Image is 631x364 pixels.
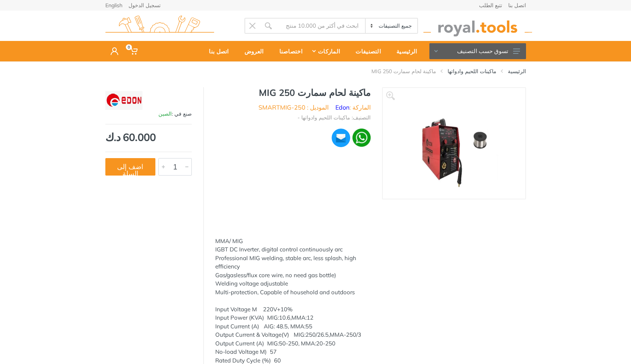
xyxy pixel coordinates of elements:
[386,41,422,61] a: الرئيسية
[269,43,308,59] div: اختصاصنا
[105,16,214,36] img: royal.tools Logo
[105,67,526,75] nav: breadcrumb
[308,43,345,59] div: الماركات
[105,132,192,143] div: 60.000 د.ك
[352,129,371,147] img: wa.webp
[215,271,371,280] div: Gas/gasless/flux core wire, no need gas bottle)
[215,87,371,98] h1: ماكينة لحام سمارت MIG 250
[105,91,143,110] img: Edon
[429,43,526,59] button: تسوق حسب التصنيف
[105,110,192,118] div: صنع في :
[215,237,371,246] div: MMA/ MIG
[215,322,371,331] div: Input Current (A) AIG: 48.5, MMA:55
[215,254,371,271] div: Professional MIG welding, stable arc, less splash, high efficiency
[479,3,502,8] a: تتبع الطلب
[345,43,386,59] div: التصنيفات
[406,96,502,191] img: Royal Tools - ماكينة لحام سمارت MIG 250
[258,103,329,112] li: الموديل : SMARTMIG-250
[199,43,234,59] div: اتصل بنا
[297,114,371,122] li: التصنيف: ماكينات اللحيم وادواتها -
[126,44,132,50] span: 0
[215,331,371,339] div: Output Current & Voltage(V) MIG:250/26.5,MMA-250/3
[124,41,143,61] a: 0
[199,41,234,61] a: اتصل بنا
[331,128,351,148] img: ma.webp
[365,19,417,33] select: Category
[215,339,371,348] div: Output Current (A) MIG:50-250, MMA:20-250
[215,314,371,322] div: Input Power (KVA) MIG:10.6,MMA:12
[448,67,496,75] a: ماكينات اللحيم وادواتها
[360,67,436,75] li: ماكينة لحام سمارت MIG 250
[386,43,422,59] div: الرئيسية
[345,41,386,61] a: التصنيفات
[215,245,371,254] div: IGBT DC Inverter, digital control continuously arc
[335,103,371,112] li: الماركة :
[269,41,308,61] a: اختصاصنا
[105,3,122,8] a: English
[158,110,172,117] span: الصين
[508,67,526,75] a: الرئيسية
[215,279,371,288] div: Welding voltage adjustable
[423,16,532,36] img: royal.tools Logo
[234,41,269,61] a: العروض
[215,348,371,356] div: No-load Voltage M) 57
[276,18,365,34] input: Site search
[128,3,161,8] a: تسجيل الدخول
[215,305,371,314] div: Input Voltage M 220V+10%
[335,104,349,111] a: Edon
[508,3,526,8] a: اتصل بنا
[105,158,155,176] button: اضف إلى السلة
[234,43,269,59] div: العروض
